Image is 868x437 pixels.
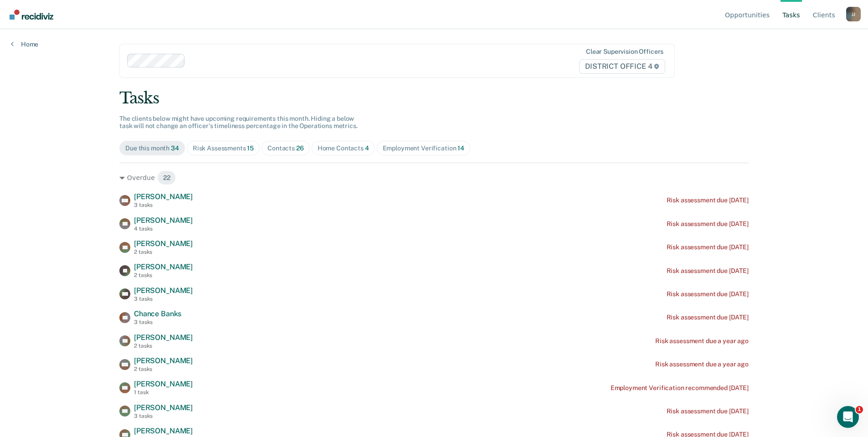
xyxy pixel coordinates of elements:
[157,170,176,185] span: 22
[119,170,749,185] div: Overdue 22
[267,144,304,152] div: Contacts
[134,249,193,255] div: 2 tasks
[134,296,193,302] div: 3 tasks
[134,309,181,318] span: Chance Banks
[134,343,193,349] div: 2 tasks
[134,239,193,248] span: [PERSON_NAME]
[579,59,665,74] span: DISTRICT OFFICE 4
[134,262,193,271] span: [PERSON_NAME]
[134,216,193,225] span: [PERSON_NAME]
[667,220,749,228] div: Risk assessment due [DATE]
[667,290,749,298] div: Risk assessment due [DATE]
[134,192,193,201] span: [PERSON_NAME]
[586,48,663,56] div: Clear supervision officers
[134,319,181,325] div: 3 tasks
[457,144,464,152] span: 14
[667,314,749,321] div: Risk assessment due [DATE]
[134,202,193,208] div: 3 tasks
[134,403,193,412] span: [PERSON_NAME]
[10,10,53,20] img: Recidiviz
[134,380,193,388] span: [PERSON_NAME]
[134,389,193,396] div: 1 task
[365,144,369,152] span: 4
[383,144,464,152] div: Employment Verification
[134,366,193,372] div: 2 tasks
[611,384,749,392] div: Employment Verification recommended [DATE]
[667,196,749,204] div: Risk assessment due [DATE]
[655,337,749,345] div: Risk assessment due a year ago
[846,7,861,21] div: J J
[134,333,193,342] span: [PERSON_NAME]
[171,144,179,152] span: 34
[655,360,749,368] div: Risk assessment due a year ago
[193,144,254,152] div: Risk Assessments
[318,144,369,152] div: Home Contacts
[11,40,38,48] a: Home
[134,356,193,365] span: [PERSON_NAME]
[134,286,193,295] span: [PERSON_NAME]
[667,267,749,275] div: Risk assessment due [DATE]
[846,7,861,21] button: Profile dropdown button
[125,144,179,152] div: Due this month
[667,243,749,251] div: Risk assessment due [DATE]
[119,89,749,108] div: Tasks
[134,413,193,419] div: 3 tasks
[119,115,358,130] span: The clients below might have upcoming requirements this month. Hiding a below task will not chang...
[134,226,193,232] div: 4 tasks
[134,272,193,278] div: 2 tasks
[837,406,859,428] iframe: Intercom live chat
[667,407,749,415] div: Risk assessment due [DATE]
[856,406,863,413] span: 1
[134,427,193,435] span: [PERSON_NAME]
[247,144,254,152] span: 15
[296,144,304,152] span: 26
